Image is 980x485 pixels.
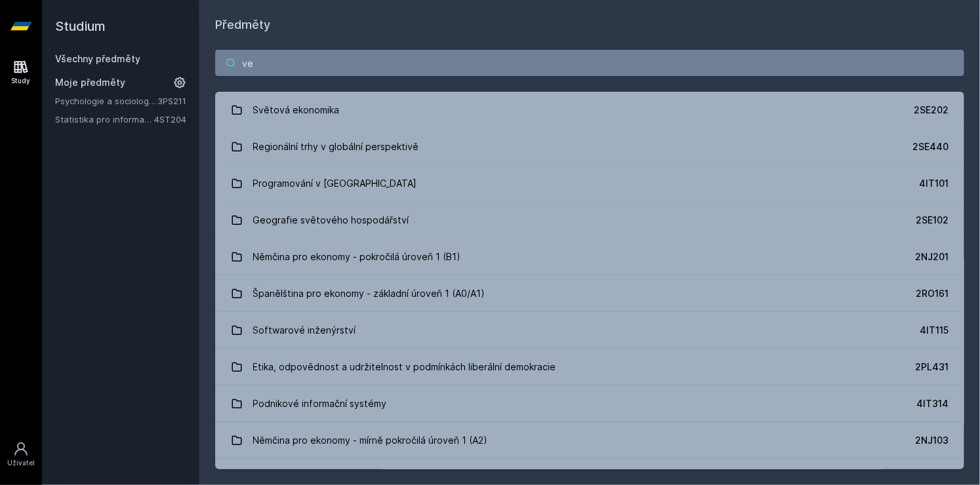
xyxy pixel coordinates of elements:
[55,53,140,64] a: Všechny předměty
[215,239,964,275] a: Němčina pro ekonomy - pokročilá úroveň 1 (B1) 2NJ201
[215,16,964,34] h1: Předměty
[253,391,387,417] div: Podnikové informační systémy
[914,104,949,117] div: 2SE202
[215,50,964,76] input: Název nebo ident předmětu…
[253,134,419,160] div: Regionální trhy v globální perspektivě
[253,244,461,270] div: Němčina pro ekonomy - pokročilá úroveň 1 (B1)
[915,250,949,263] div: 2NJ201
[7,458,35,468] div: Uživatel
[915,360,949,374] div: 2PL431
[915,434,949,447] div: 2NJ103
[253,97,340,123] div: Světová ekonomika
[215,422,964,459] a: Němčina pro ekonomy - mírně pokročilá úroveň 1 (A2) 2NJ103
[215,165,964,202] a: Programování v [GEOGRAPHIC_DATA] 4IT101
[916,214,949,227] div: 2SE102
[55,113,154,126] a: Statistika pro informatiky
[55,94,157,107] a: Psychologie a sociologie řízení
[215,312,964,349] a: Softwarové inženýrství 4IT115
[55,76,125,89] span: Moje předměty
[215,275,964,312] a: Španělština pro ekonomy - základní úroveň 1 (A0/A1) 2RO161
[920,324,949,337] div: 4IT115
[215,92,964,128] a: Světová ekonomika 2SE202
[916,287,949,300] div: 2RO161
[215,128,964,165] a: Regionální trhy v globální perspektivě 2SE440
[3,52,39,92] a: Study
[916,397,949,410] div: 4IT314
[253,317,356,343] div: Softwarové inženýrství
[215,349,964,385] a: Etika, odpovědnost a udržitelnost v podmínkách liberální demokracie 2PL431
[253,207,409,233] div: Geografie světového hospodářství
[3,435,39,475] a: Uživatel
[157,96,186,106] a: 3PS211
[12,76,31,86] div: Study
[253,281,485,307] div: Španělština pro ekonomy - základní úroveň 1 (A0/A1)
[919,177,949,190] div: 4IT101
[253,170,417,197] div: Programování v [GEOGRAPHIC_DATA]
[253,427,488,454] div: Němčina pro ekonomy - mírně pokročilá úroveň 1 (A2)
[912,140,949,153] div: 2SE440
[215,385,964,422] a: Podnikové informační systémy 4IT314
[253,354,556,380] div: Etika, odpovědnost a udržitelnost v podmínkách liberální demokracie
[215,202,964,239] a: Geografie světového hospodářství 2SE102
[154,114,186,125] a: 4ST204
